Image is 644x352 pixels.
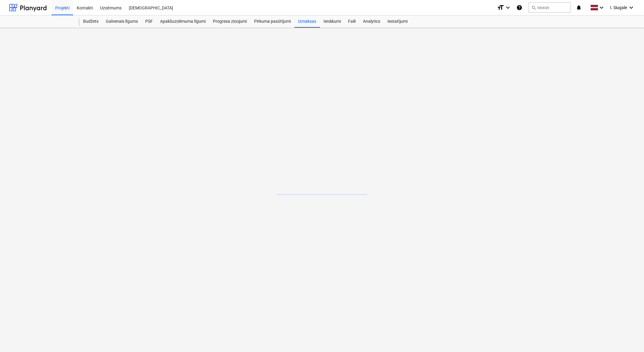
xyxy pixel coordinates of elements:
i: format_size [497,4,504,11]
i: keyboard_arrow_down [504,4,512,11]
a: Progresa ziņojumi [209,15,250,28]
span: search [531,5,536,10]
a: Analytics [359,15,384,28]
a: Budžets [79,15,102,28]
a: Apakšuzņēmuma līgumi [156,15,209,28]
button: Meklēt [528,2,571,13]
a: PSF [142,15,156,28]
a: Faili [344,15,359,28]
a: Pirkuma pasūtījumi [250,15,294,28]
span: I. Siugale [610,5,627,10]
a: Ienākumi [320,15,344,28]
i: keyboard_arrow_down [628,4,635,11]
a: Galvenais līgums [102,15,142,28]
i: keyboard_arrow_down [598,4,605,11]
i: notifications [576,4,582,11]
i: Zināšanu pamats [516,4,522,11]
a: Iestatījumi [384,15,411,28]
a: Izmaksas [294,15,320,28]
